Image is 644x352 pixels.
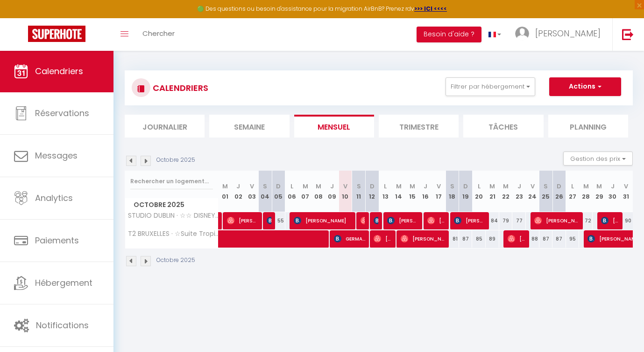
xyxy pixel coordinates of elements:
[135,18,182,51] a: Chercher
[374,230,392,248] span: [PERSON_NAME]
[361,212,365,229] span: [PERSON_NAME]
[557,182,561,191] abbr: D
[486,212,499,229] div: 84
[446,230,459,248] div: 81
[290,182,293,191] abbr: L
[563,152,633,166] button: Gestion des prix
[472,171,486,212] th: 20
[316,182,321,191] abbr: M
[544,182,548,191] abbr: S
[534,212,580,229] span: [PERSON_NAME]
[222,182,228,191] abbr: M
[125,115,205,138] li: Journalier
[446,171,459,212] th: 18
[36,319,89,331] span: Notifications
[427,212,446,229] span: [PERSON_NAME]
[276,182,281,191] abbr: D
[446,77,535,96] button: Filtrer par hébergement
[486,230,499,248] div: 89
[619,212,633,229] div: 90
[414,5,447,13] a: >>> ICI <<<<
[35,235,79,246] span: Paiements
[432,171,446,212] th: 17
[424,182,427,191] abbr: J
[245,171,259,212] th: 03
[330,182,334,191] abbr: J
[285,171,299,212] th: 06
[512,212,526,229] div: 77
[489,182,495,191] abbr: M
[379,171,392,212] th: 13
[326,171,339,212] th: 09
[379,115,459,138] li: Trimestre
[263,182,267,191] abbr: S
[258,171,272,212] th: 04
[515,27,529,41] img: ...
[156,156,195,165] p: Octobre 2025
[303,182,308,191] abbr: M
[459,230,473,248] div: 87
[463,182,468,191] abbr: D
[503,182,509,191] abbr: M
[437,182,441,191] abbr: V
[401,230,446,248] span: [PERSON_NAME]
[566,230,580,248] div: 95
[405,171,419,212] th: 15
[392,171,406,212] th: 14
[579,171,593,212] th: 28
[370,182,375,191] abbr: D
[526,230,539,248] div: 88
[334,230,366,248] span: GERMAN MOSLARES
[357,182,361,191] abbr: S
[583,182,589,191] abbr: M
[127,212,220,219] span: STUDIO DUBLIN · ☆☆ DISNEYLAND 5min ★Parking ★Netflix ★Wifi ★Métro
[227,212,259,229] span: [PERSON_NAME]
[219,171,232,212] th: 01
[142,28,175,38] span: Chercher
[343,182,347,191] abbr: V
[472,230,486,248] div: 85
[417,27,481,42] button: Besoin d'aide ?
[619,171,633,212] th: 31
[125,198,218,212] span: Octobre 2025
[130,173,213,190] input: Rechercher un logement...
[579,212,593,229] div: 72
[552,171,566,212] th: 26
[596,182,602,191] abbr: M
[374,212,378,229] span: [PERSON_NAME]
[463,115,543,138] li: Tâches
[566,171,580,212] th: 27
[478,182,481,191] abbr: L
[272,212,285,229] div: 55
[410,182,415,191] abbr: M
[35,150,78,161] span: Messages
[508,230,526,248] span: [PERSON_NAME]
[486,171,499,212] th: 21
[396,182,402,191] abbr: M
[384,182,387,191] abbr: L
[419,171,432,212] th: 16
[127,230,220,237] span: T2 BRUXELLES · ☆Suite Tropical ★Disneyland 9 min. ★Parking★5pers.
[552,230,566,248] div: 87
[606,171,620,212] th: 30
[352,171,366,212] th: 11
[267,212,271,229] span: [PERSON_NAME]
[526,171,539,212] th: 24
[531,182,535,191] abbr: V
[294,212,353,229] span: [PERSON_NAME]
[571,182,574,191] abbr: L
[517,182,521,191] abbr: J
[298,171,312,212] th: 07
[312,171,326,212] th: 08
[35,107,89,119] span: Réservations
[454,212,486,229] span: [PERSON_NAME]
[365,171,379,212] th: 12
[35,65,83,77] span: Calendriers
[622,28,634,40] img: logout
[232,171,245,212] th: 02
[535,28,601,39] span: [PERSON_NAME]
[272,171,285,212] th: 05
[35,192,73,204] span: Analytics
[593,171,606,212] th: 29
